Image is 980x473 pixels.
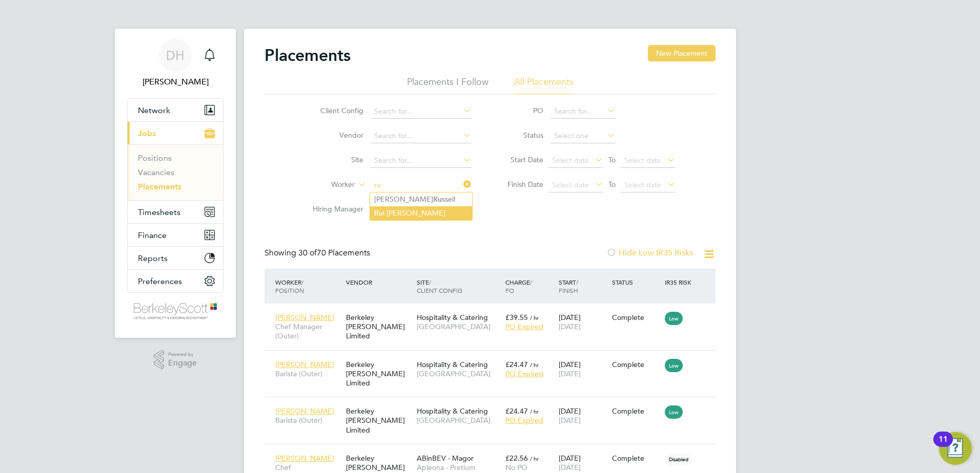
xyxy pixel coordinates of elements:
a: Powered byEngage [154,350,197,370]
span: [DATE] [559,463,581,472]
span: DH [166,49,185,62]
span: £24.47 [505,406,528,416]
div: IR35 Risk [662,273,698,291]
span: PO Expired [505,369,543,378]
label: Hide Low IR35 Risks [606,248,693,258]
span: 30 of [298,248,317,258]
span: 70 Placements [298,248,370,258]
nav: Main navigation [115,29,236,338]
label: Worker [296,180,355,190]
input: Search for... [371,154,472,168]
span: Hospitality & Catering [417,406,488,416]
span: Hospitality & Catering [417,360,488,369]
span: / hr [530,361,539,369]
div: Worker [273,273,343,299]
span: [DATE] [559,322,581,331]
span: Jobs [138,128,156,138]
button: Timesheets [128,201,223,223]
h2: Placements [264,45,351,66]
span: PO Expired [505,322,543,331]
label: Status [497,131,543,140]
span: Disabled [665,453,692,466]
span: Daniela Howell [127,76,223,88]
span: [GEOGRAPHIC_DATA] [417,369,500,378]
input: Search for... [550,104,616,119]
span: No PO [505,463,527,472]
label: Start Date [497,155,543,164]
a: [PERSON_NAME]ChefBerkeley [PERSON_NAME] LimitedABinBEV - MagorApleona - Pretium£22.56 / hrNo PO[D... [273,448,716,457]
div: Site [414,273,503,299]
span: Hospitality & Catering [417,313,488,322]
li: Placements I Follow [407,76,488,94]
span: Finance [138,230,167,240]
button: Preferences [128,270,223,292]
input: Select one [550,129,616,143]
span: £22.56 [505,454,528,463]
span: Select date [552,180,589,189]
div: Vendor [343,273,414,291]
label: PO [497,106,543,115]
div: Berkeley [PERSON_NAME] Limited [343,308,414,346]
span: Barista (Outer) [275,369,341,378]
li: i [PERSON_NAME] [370,206,472,220]
span: ABinBEV - Magor [417,454,474,463]
span: Timesheets [138,207,180,217]
label: Client Config [304,106,363,115]
li: [PERSON_NAME] ssell [370,192,472,206]
button: Jobs [128,122,223,144]
span: [PERSON_NAME] [275,406,334,416]
span: / Client Config [417,278,462,294]
span: / Finish [559,278,578,294]
div: Complete [612,313,660,322]
span: £24.47 [505,360,528,369]
div: Charge [503,273,556,299]
span: [PERSON_NAME] [275,454,334,463]
div: Berkeley [PERSON_NAME] Limited [343,355,414,393]
div: Showing [264,248,372,259]
div: 11 [938,439,948,453]
button: New Placement [648,45,716,61]
div: [DATE] [556,355,609,383]
div: [DATE] [556,308,609,336]
span: [PERSON_NAME] [275,360,334,369]
span: [DATE] [559,416,581,425]
a: Go to home page [127,303,223,319]
a: Vacancies [138,167,174,177]
div: Start [556,273,609,299]
label: Finish Date [497,180,543,189]
button: Reports [128,247,223,269]
button: Finance [128,224,223,246]
div: Complete [612,360,660,369]
span: / hr [530,314,539,321]
a: DH[PERSON_NAME] [127,39,223,88]
a: [PERSON_NAME]Barista (Outer)Berkeley [PERSON_NAME] LimitedHospitality & Catering[GEOGRAPHIC_DATA]... [273,401,716,410]
a: [PERSON_NAME]Barista (Outer)Berkeley [PERSON_NAME] LimitedHospitality & Catering[GEOGRAPHIC_DATA]... [273,354,716,363]
span: £39.55 [505,313,528,322]
span: / hr [530,407,539,415]
span: Low [665,312,683,325]
span: Chef [275,463,341,472]
span: Chef Manager (Outer) [275,322,341,340]
label: Site [304,155,363,164]
span: To [605,178,619,191]
b: Ru [374,209,383,218]
span: Barista (Outer) [275,416,341,425]
span: Low [665,359,683,372]
a: [PERSON_NAME]Chef Manager (Outer)Berkeley [PERSON_NAME] LimitedHospitality & Catering[GEOGRAPHIC_... [273,307,716,316]
button: Network [128,99,223,121]
span: Network [138,105,170,115]
span: Low [665,405,683,419]
img: berkeley-scott-logo-retina.png [134,303,217,319]
a: Positions [138,153,172,163]
li: All Placements [514,76,574,94]
div: Berkeley [PERSON_NAME] Limited [343,401,414,440]
span: / PO [505,278,532,294]
span: Reports [138,253,168,263]
div: Status [609,273,663,291]
span: Select date [624,180,661,189]
span: Preferences [138,276,182,286]
span: PO Expired [505,416,543,425]
a: Placements [138,182,181,191]
span: Select date [624,156,661,165]
b: Ru [433,195,442,204]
